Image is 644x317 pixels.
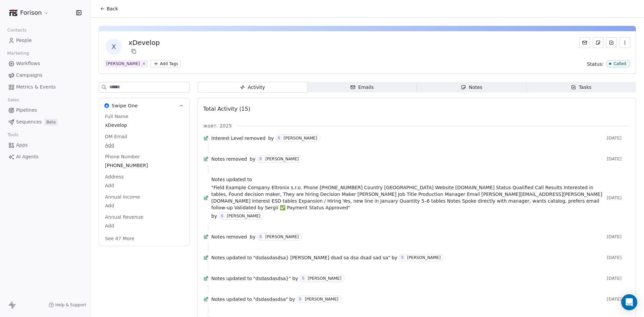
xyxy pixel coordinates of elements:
[96,3,122,15] button: Back
[221,213,223,219] div: S
[5,140,85,151] a: Apps
[226,156,247,162] span: removed
[607,255,630,260] span: [DATE]
[107,5,118,12] span: Back
[607,156,630,162] span: [DATE]
[302,276,304,281] div: S
[253,275,291,282] span: "dsdasdasdsa}"
[16,153,39,160] span: AI Agents
[105,162,183,169] span: [PHONE_NUMBER]
[128,38,160,47] div: xDevelop
[16,107,37,114] span: Pipelines
[55,302,86,308] span: Help & Support
[5,116,85,127] a: SequencesBeta
[99,113,189,246] div: Swipe OneSwipe One
[203,122,232,129] span: жовт. 2025
[211,156,225,162] span: Notes
[259,156,261,162] div: S
[16,118,42,125] span: Sequences
[607,234,630,240] span: [DATE]
[265,234,299,239] div: [PERSON_NAME]
[607,136,630,141] span: [DATE]
[211,296,225,303] span: Notes
[226,275,252,282] span: updated to
[226,254,252,261] span: updated to
[106,39,122,55] span: x
[5,35,85,46] a: People
[101,232,139,245] button: See 47 More
[253,254,390,261] span: "dsdasdasdsa} [PERSON_NAME] dsad sa dsa dsad sad sa"
[227,214,260,218] div: [PERSON_NAME]
[5,70,85,81] a: Campaigns
[104,194,142,200] span: Annual Income
[4,25,30,35] span: Contacts
[5,95,22,105] span: Sales
[607,276,630,281] span: [DATE]
[401,255,403,260] div: S
[104,153,141,160] span: Phone Number
[265,157,299,161] div: [PERSON_NAME]
[104,214,145,220] span: Annual Revenue
[259,234,261,240] div: S
[305,297,338,302] div: [PERSON_NAME]
[292,275,298,282] span: by
[105,222,183,229] span: Add
[151,60,181,67] button: Add Tags
[5,58,85,69] a: Workflows
[104,113,130,120] span: Full Name
[49,302,86,308] a: Help & Support
[461,84,482,91] div: Notes
[5,82,85,93] a: Metrics & Events
[211,233,225,240] span: Notes
[5,130,21,140] span: Tools
[253,296,288,303] span: "dsdasdasdsa"
[104,173,125,180] span: Address
[5,151,85,162] a: AI Agents
[16,142,28,149] span: Apps
[211,275,225,282] span: Notes
[250,233,256,240] span: by
[20,8,42,17] span: Forison
[245,135,265,142] span: removed
[105,182,183,189] span: Add
[16,60,40,67] span: Workflows
[308,276,341,281] div: [PERSON_NAME]
[226,296,252,303] span: updated to
[16,72,42,79] span: Campaigns
[211,184,604,211] span: "Field Example Company Eltronix s.r.o. Phone [PHONE_NUMBER] Country [GEOGRAPHIC_DATA] Website [DO...
[211,213,217,219] span: by
[105,122,183,128] span: xDevelop
[44,119,58,125] span: Beta
[211,135,243,142] span: Interest Level
[105,142,183,149] span: Add
[284,136,317,141] div: [PERSON_NAME]
[250,156,256,162] span: by
[104,103,109,108] img: Swipe One
[112,102,138,109] span: Swipe One
[106,61,140,67] div: [PERSON_NAME]
[571,84,592,91] div: Tasks
[350,84,374,91] div: Emails
[99,98,189,113] button: Swipe OneSwipe One
[9,9,17,17] img: Logo%20Rectangular%202.png
[289,296,295,303] span: by
[607,195,630,201] span: [DATE]
[278,136,280,141] div: S
[203,106,250,112] span: Total Activity (15)
[407,255,441,260] div: [PERSON_NAME]
[226,176,252,183] span: updated to
[211,176,225,183] span: Notes
[105,202,183,209] span: Add
[621,294,637,310] div: Open Intercom Messenger
[391,254,397,261] span: by
[607,297,630,302] span: [DATE]
[613,61,626,66] div: Called
[5,105,85,116] a: Pipelines
[587,61,603,67] span: Status:
[8,7,50,18] button: Forison
[4,48,32,58] span: Marketing
[104,133,128,140] span: DM Email
[16,37,32,44] span: People
[16,84,56,91] span: Metrics & Events
[299,297,301,302] div: S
